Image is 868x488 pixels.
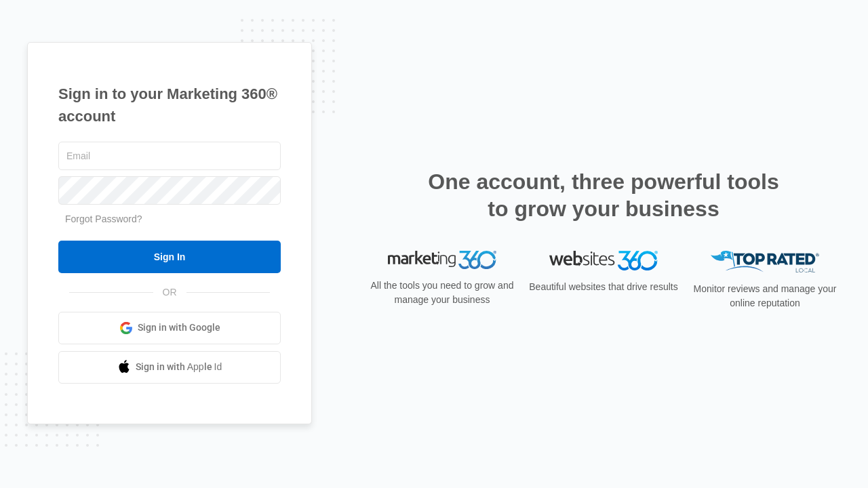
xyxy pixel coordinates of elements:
[388,251,496,270] img: Marketing 360
[136,360,222,374] span: Sign in with Apple Id
[366,279,518,307] p: All the tools you need to grow and manage your business
[153,285,186,300] span: OR
[528,280,679,294] p: Beautiful websites that drive results
[549,251,658,270] img: Websites 360
[689,282,841,310] p: Monitor reviews and manage your online reputation
[58,351,281,384] a: Sign in with Apple Id
[58,142,281,170] input: Email
[58,241,281,273] input: Sign In
[58,312,281,344] a: Sign in with Google
[424,168,783,222] h2: One account, three powerful tools to grow your business
[711,251,819,273] img: Top Rated Local
[58,83,281,127] h1: Sign in to your Marketing 360® account
[138,321,220,335] span: Sign in with Google
[65,213,142,224] a: Forgot Password?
